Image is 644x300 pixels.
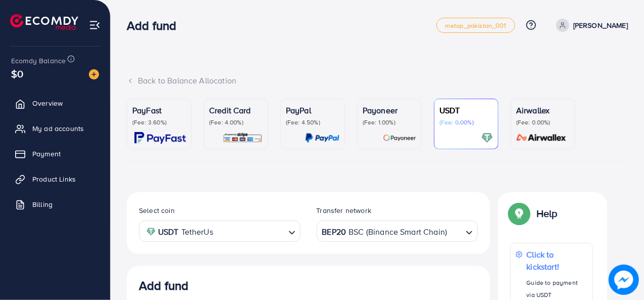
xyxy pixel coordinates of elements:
[223,132,263,144] img: card
[286,118,339,126] p: (Fee: 4.50%)
[8,169,103,189] a: Product Links
[181,225,213,239] span: TetherUs
[510,204,528,223] img: Popup guide
[317,221,478,241] div: Search for option
[11,66,23,81] span: $0
[209,118,263,126] p: (Fee: 4.00%)
[127,18,184,33] h3: Add fund
[216,224,284,239] input: Search for option
[32,149,61,159] span: Payment
[8,144,103,164] a: Payment
[516,104,570,116] p: Airwallex
[127,75,628,87] div: Back to Balance Allocation
[317,205,372,216] label: Transfer network
[32,199,53,209] span: Billing
[139,278,188,293] h3: Add fund
[89,19,101,31] img: menu
[32,174,76,184] span: Product Links
[527,248,587,273] p: Click to kickstart!
[8,194,103,215] a: Billing
[8,118,103,139] a: My ad accounts
[349,225,447,239] span: BSC (Binance Smart Chain)
[322,225,346,239] strong: BEP20
[209,104,263,116] p: Credit Card
[363,104,416,116] p: Payoneer
[439,104,493,116] p: USDT
[32,98,63,108] span: Overview
[573,19,628,31] p: [PERSON_NAME]
[132,104,186,116] p: PayFast
[363,118,416,126] p: (Fee: 1.00%)
[513,132,570,144] img: card
[383,132,416,144] img: card
[132,118,186,126] p: (Fee: 3.60%)
[158,225,179,239] strong: USDT
[286,104,339,116] p: PayPal
[139,205,175,216] label: Select coin
[11,56,66,66] span: Ecomdy Balance
[146,227,156,236] img: coin
[445,22,507,29] span: metap_pakistan_001
[516,118,570,126] p: (Fee: 0.00%)
[10,14,78,30] img: logo
[448,224,462,239] input: Search for option
[305,132,339,144] img: card
[89,69,99,79] img: image
[481,132,493,144] img: card
[552,19,628,32] a: [PERSON_NAME]
[32,123,84,134] span: My ad accounts
[134,132,186,144] img: card
[439,118,493,126] p: (Fee: 0.00%)
[8,93,103,113] a: Overview
[609,265,639,295] img: image
[139,221,301,241] div: Search for option
[536,207,558,220] p: Help
[436,18,515,33] a: metap_pakistan_001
